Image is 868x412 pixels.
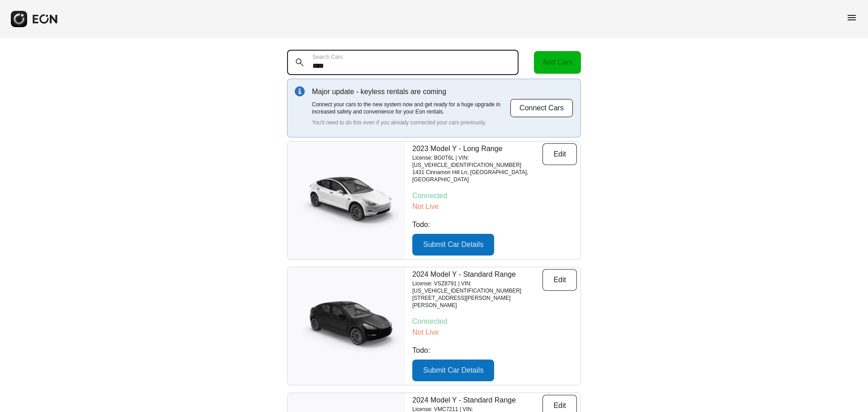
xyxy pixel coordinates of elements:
p: License: BG0T6L | VIN: [US_VEHICLE_IDENTIFICATION_NUMBER] [412,154,542,169]
p: 1431 Cinnamon Hill Ln, [GEOGRAPHIC_DATA], [GEOGRAPHIC_DATA] [412,169,542,183]
img: car [288,297,405,355]
p: Todo: [412,219,577,230]
span: menu [846,12,857,23]
button: Edit [542,143,577,165]
button: Edit [542,269,577,291]
button: Connect Cars [510,99,573,118]
p: Connected [412,190,577,201]
p: Not Live [412,201,577,212]
button: Submit Car Details [412,234,494,256]
p: Connected [412,316,577,327]
p: 2023 Model Y - Long Range [412,143,542,154]
img: car [288,171,405,230]
p: [STREET_ADDRESS][PERSON_NAME][PERSON_NAME] [412,294,542,309]
p: Todo: [412,345,577,356]
p: Connect your cars to the new system now and get ready for a huge upgrade in increased safety and ... [312,101,510,115]
p: Major update - keyless rentals are coming [312,86,510,97]
p: You'll need to do this even if you already connected your cars previously. [312,119,510,126]
button: Submit Car Details [412,360,494,381]
p: Not Live [412,327,577,338]
img: info [295,86,305,96]
p: 2024 Model Y - Standard Range [412,269,542,280]
p: License: VSZ8791 | VIN: [US_VEHICLE_IDENTIFICATION_NUMBER] [412,280,542,294]
label: Search Cars [312,53,343,61]
p: 2024 Model Y - Standard Range [412,395,542,406]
